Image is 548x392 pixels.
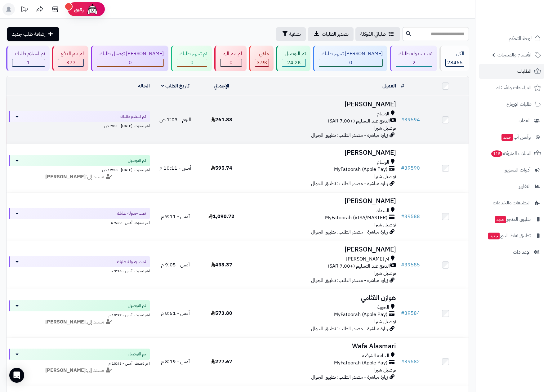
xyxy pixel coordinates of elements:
[322,30,349,38] span: تصدير الطلبات
[401,116,404,123] span: #
[497,83,532,92] span: المراجعات والأسئلة
[129,59,132,66] span: 0
[170,46,213,71] a: تم تجهيز طلبك 0
[376,207,389,214] span: السداد
[401,82,404,90] a: #
[328,263,390,270] span: الدفع عند التسليم (+7.00 SAR)
[161,213,190,220] span: أمس - 9:11 م
[325,214,387,221] span: MyFatoorah (VISA/MASTER)
[287,59,301,66] span: 24.2K
[66,59,76,66] span: 377
[211,261,232,269] span: 453.37
[16,3,32,17] a: تحديثات المنصة
[9,267,150,274] div: اخر تحديث: أمس - 9:16 م
[12,50,45,57] div: تم استلام طلبك
[211,116,232,123] span: 261.83
[374,221,396,229] span: توصيل شبرا
[27,59,30,66] span: 1
[247,294,396,301] h3: هوازن القثامي
[248,46,275,71] a: ملغي 3.9K
[12,30,46,38] span: إضافة طلب جديد
[479,212,544,227] a: تطبيق المتجرجديد
[275,46,312,71] a: تم التوصيل 24.2K
[401,261,420,269] a: #39585
[128,351,146,357] span: تم التوصيل
[9,360,150,366] div: اخر تحديث: أمس - 10:45 م
[214,82,229,90] a: الإجمالي
[382,82,396,90] a: العميل
[255,59,269,66] div: 3880
[128,158,146,164] span: تم التوصيل
[412,59,416,66] span: 2
[311,277,388,284] span: زيارة مباشرة - مصدر الطلب: تطبيق الجوال
[311,131,388,139] span: زيارة مباشرة - مصدر الطلب: تطبيق الجوال
[58,50,84,57] div: لم يتم الدفع
[211,164,232,172] span: 595.74
[311,228,388,236] span: زيارة مباشرة - مصدر الطلب: تطبيق الجوال
[211,310,232,317] span: 573.80
[247,246,396,253] h3: [PERSON_NAME]
[177,50,207,57] div: تم تجهيز طلبك
[495,216,506,223] span: جديد
[128,303,146,309] span: تم التوصيل
[159,164,191,172] span: أمس - 10:11 م
[479,31,544,46] a: لوحة التحكم
[377,304,389,311] span: الحوية
[308,27,354,41] a: تصدير الطلبات
[282,59,305,66] div: 24205
[161,82,189,90] a: تاريخ الطلب
[86,3,99,16] img: ai-face.png
[504,166,531,174] span: أدوات التسويق
[445,50,464,57] div: الكل
[479,245,544,260] a: الإعدادات
[334,166,387,173] span: MyFatoorah (Apple Pay)
[389,46,438,71] a: تمت جدولة طلبك 2
[374,124,396,132] span: توصيل شبرا
[401,358,420,365] a: #39582
[45,367,86,374] strong: [PERSON_NAME]
[9,166,150,173] div: اخر تحديث: [DATE] - 12:30 ص
[479,146,544,161] a: السلات المتروكة115
[519,182,531,191] span: التقارير
[311,180,388,187] span: زيارة مباشرة - مصدر الطلب: تطبيق الجوال
[5,46,51,71] a: تم استلام طلبك 1
[229,59,233,66] span: 0
[9,311,150,318] div: اخر تحديث: أمس - 10:27 م
[501,133,531,141] span: وآتس آب
[319,50,383,57] div: [PERSON_NAME] تجهيز طلبك
[491,149,532,158] span: السلات المتروكة
[311,325,388,332] span: زيارة مباشرة - مصدر الطلب: تطبيق الجوال
[479,228,544,243] a: تطبيق نقاط البيعجديد
[401,213,404,220] span: #
[396,50,432,57] div: تمت جدولة طلبك
[488,231,531,240] span: تطبيق نقاط البيع
[289,30,301,38] span: تصفية
[491,150,503,158] span: 115
[349,59,352,66] span: 0
[401,164,404,172] span: #
[479,97,544,112] a: طلبات الإرجاع
[177,59,207,66] div: 0
[117,259,146,265] span: تمت جدولة طلبك
[51,46,90,71] a: لم يتم الدفع 377
[97,50,164,57] div: [PERSON_NAME] توصيل طلبك
[4,367,154,374] div: مسند إلى:
[117,210,146,216] span: تمت جدولة طلبك
[479,64,544,79] a: الطلبات
[377,110,389,118] span: الوسام
[479,80,544,95] a: المراجعات والأسئلة
[4,173,154,180] div: مسند إلى:
[97,59,163,66] div: 0
[355,27,400,41] a: طلباتي المُوكلة
[328,118,390,125] span: الدفع عند التسليم (+7.00 SAR)
[479,179,544,194] a: التقارير
[9,368,24,383] div: Open Intercom Messenger
[90,46,170,71] a: [PERSON_NAME] توصيل طلبك 0
[374,318,396,325] span: توصيل شبرا
[334,311,387,318] span: MyFatoorah (Apple Pay)
[138,82,150,90] a: الحالة
[479,130,544,145] a: وآتس آبجديد
[9,122,150,129] div: اخر تحديث: [DATE] - 7:03 ص
[377,159,389,166] span: الوسام
[479,113,544,128] a: العملاء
